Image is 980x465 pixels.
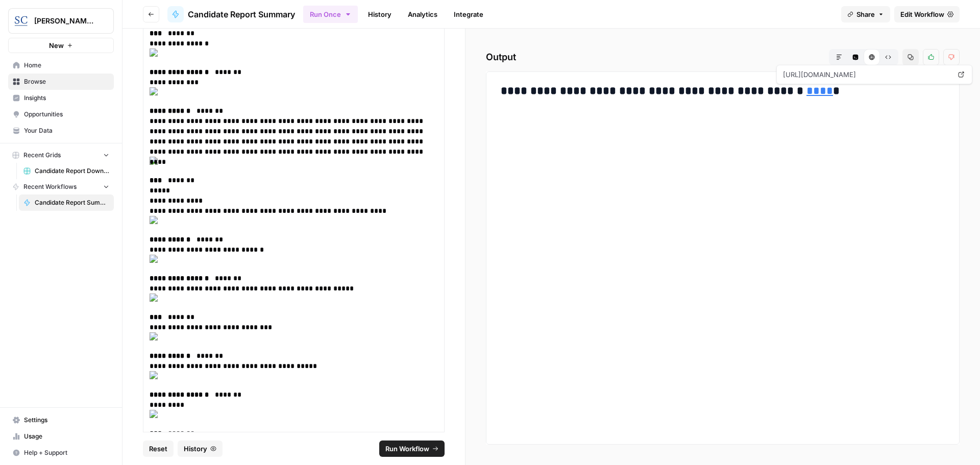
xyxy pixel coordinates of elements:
span: Candidate Report Summary [188,8,295,20]
a: Browse [8,74,114,90]
span: Browse [24,77,109,86]
button: Run Once [303,6,358,23]
span: Usage [24,432,109,441]
a: Analytics [402,6,444,22]
img: clip_image086.gif [150,255,430,263]
button: Reset [143,440,174,457]
span: Edit Workflow [900,9,944,19]
img: clip_image085.gif [150,87,430,95]
span: [URL][DOMAIN_NAME] [781,65,952,84]
span: Home [24,61,109,70]
a: Usage [8,428,114,445]
span: Share [856,9,875,19]
h2: Output [486,49,960,65]
span: Settings [24,415,109,425]
button: Run Workflow [379,440,445,457]
a: Opportunities [8,106,114,123]
span: Reset [149,444,167,454]
a: Settings [8,412,114,428]
a: Your Data [8,123,114,139]
a: Candidate Report Download Sheet [19,163,114,179]
img: clip_image086.gif [150,371,430,379]
button: New [8,38,114,53]
button: Recent Grids [8,148,114,163]
button: History [178,440,223,457]
span: [PERSON_NAME] LA [34,16,96,26]
span: Recent Grids [23,151,61,160]
span: Your Data [24,126,109,135]
a: Edit Workflow [894,6,960,22]
span: Candidate Report Download Sheet [35,166,109,176]
a: Home [8,57,114,74]
span: Run Workflow [385,444,429,454]
a: Candidate Report Summary [167,6,295,22]
img: clip_image085.gif [150,332,430,340]
span: Help + Support [24,448,109,457]
button: Share [841,6,890,22]
a: Candidate Report Summary [19,194,114,211]
a: History [362,6,398,22]
button: Help + Support [8,445,114,461]
img: clip_image084.gif [150,410,430,418]
span: Opportunities [24,110,109,119]
img: clip_image084.gif [150,157,430,165]
a: Insights [8,90,114,106]
span: Insights [24,93,109,103]
img: clip_image085.gif [150,216,430,224]
span: Candidate Report Summary [35,198,109,207]
img: clip_image086.gif [150,48,430,57]
button: Recent Workflows [8,179,114,194]
span: New [49,40,64,51]
img: clip_image084.gif [150,293,430,302]
span: Recent Workflows [23,182,77,191]
span: History [184,444,207,454]
button: Workspace: Stanton Chase LA [8,8,114,34]
a: Integrate [448,6,489,22]
img: Stanton Chase LA Logo [12,12,30,30]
